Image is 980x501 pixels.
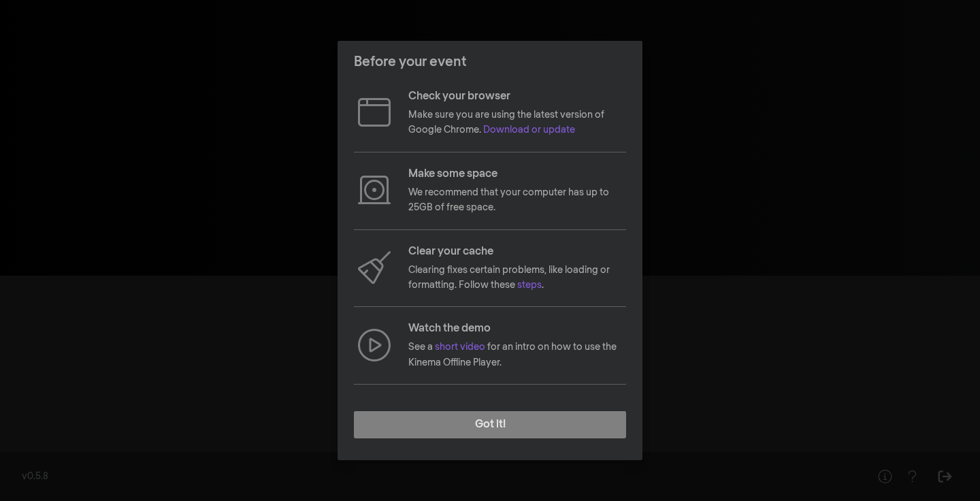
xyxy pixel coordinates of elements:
[408,340,626,370] p: See a for an intro on how to use the Kinema Offline Player.
[338,41,642,83] header: Before your event
[517,280,542,290] a: steps
[408,185,626,216] p: We recommend that your computer has up to 25GB of free space.
[408,263,626,293] p: Clearing fixes certain problems, like loading or formatting. Follow these .
[408,88,626,105] p: Check your browser
[354,411,626,438] button: Got it!
[408,321,626,337] p: Watch the demo
[408,166,626,182] p: Make some space
[408,244,626,260] p: Clear your cache
[483,125,575,135] a: Download or update
[435,342,485,352] a: short video
[408,398,626,415] p: Request help
[408,108,626,138] p: Make sure you are using the latest version of Google Chrome.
